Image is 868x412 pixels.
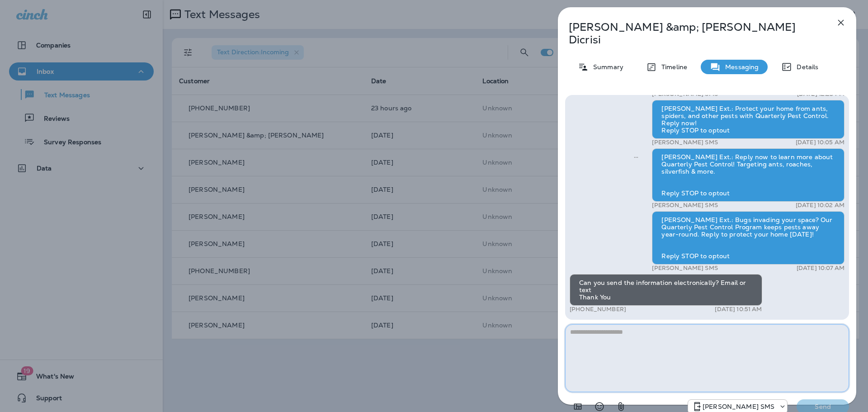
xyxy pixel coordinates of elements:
p: [PERSON_NAME] &amp; [PERSON_NAME] Dicrisi [569,21,816,46]
p: [DATE] 10:07 AM [797,265,844,272]
div: [PERSON_NAME] Ext.: Reply now to learn more about Quarterly Pest Control! Targeting ants, roaches... [652,148,844,202]
p: Details [792,63,818,71]
span: Sent [634,152,638,161]
div: [PERSON_NAME] Ext.: Bugs invading your space? Our Quarterly Pest Control Program keeps pests away... [652,211,844,265]
p: [PERSON_NAME] SMS [652,202,717,209]
p: [PHONE_NUMBER] [570,306,626,313]
p: [DATE] 10:51 AM [715,306,762,313]
p: [DATE] 10:02 AM [796,202,844,209]
p: [PERSON_NAME] SMS [652,265,717,272]
div: [PERSON_NAME] Ext.: Protect your home from ants, spiders, and other pests with Quarterly Pest Con... [652,100,844,139]
p: [DATE] 10:05 AM [796,139,844,146]
p: [PERSON_NAME] SMS [652,139,717,146]
p: Timeline [657,63,687,71]
p: Messaging [721,63,759,71]
p: Summary [589,63,623,71]
div: Can you send the information electronically? Email or text Thank You [570,274,762,306]
p: [PERSON_NAME] SMS [703,403,774,410]
div: +1 (757) 760-3335 [688,401,787,412]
